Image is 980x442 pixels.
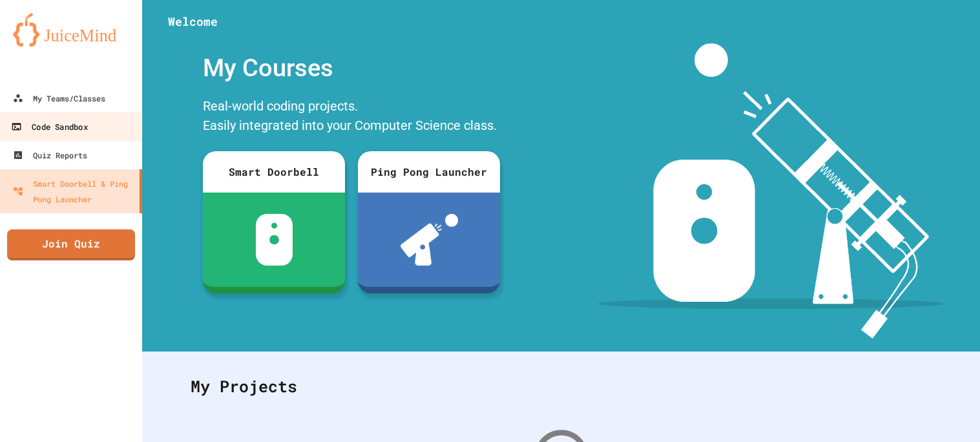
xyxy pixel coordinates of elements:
[598,43,944,339] img: banner-image-my-projects.png
[196,43,506,93] div: My Courses
[203,151,345,193] div: Smart Doorbell
[13,90,105,106] div: My Teams/Classes
[256,214,293,266] img: sdb-white.svg
[7,229,135,260] a: Join Quiz
[11,119,87,135] div: Code Sandbox
[13,147,87,163] div: Quiz Reports
[13,176,134,207] div: Smart Doorbell & Ping Pong Launcher
[401,214,458,266] img: ppl-with-ball.png
[13,13,129,47] img: logo-orange.svg
[178,361,944,412] div: My Projects
[358,151,500,193] div: Ping Pong Launcher
[196,93,506,142] div: Real-world coding projects. Easily integrated into your Computer Science class.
